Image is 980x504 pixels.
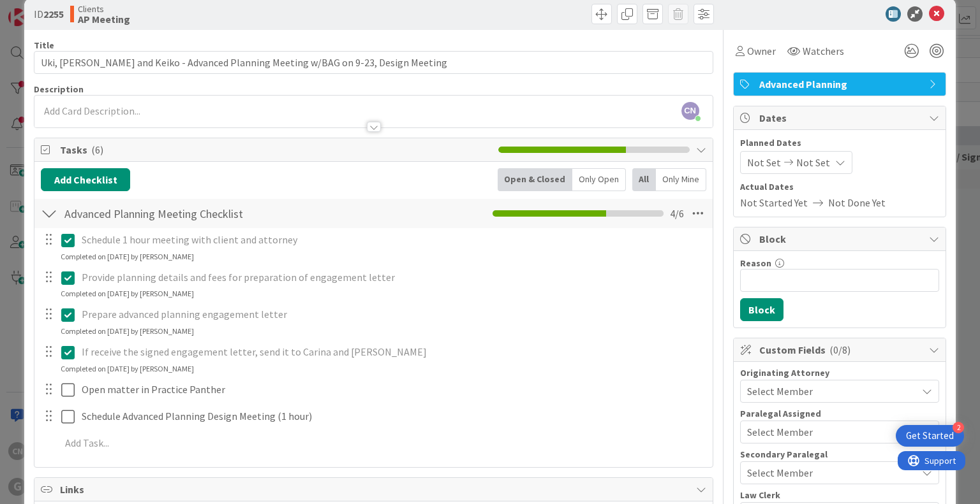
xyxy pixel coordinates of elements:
span: Advanced Planning [759,76,923,92]
input: type card name here... [34,51,713,74]
span: ( 0/8 ) [829,343,850,356]
span: Links [60,482,689,497]
span: 4 / 6 [670,206,684,221]
div: Law Clerk [740,491,939,500]
div: Open & Closed [498,168,572,191]
span: Block [759,231,923,247]
div: Completed on [DATE] by [PERSON_NAME] [61,251,194,263]
p: Open matter in Practice Panther [82,382,704,397]
div: Originating Attorney [740,368,939,377]
span: Planned Dates [740,136,939,150]
span: Dates [759,110,923,126]
div: Completed on [DATE] by [PERSON_NAME] [61,288,194,299]
div: Secondary Paralegal [740,450,939,459]
b: AP Meeting [78,14,130,24]
span: Select Member [747,384,813,399]
button: Block [740,298,783,321]
span: Custom Fields [759,342,923,357]
div: Open Get Started checklist, remaining modules: 2 [896,425,964,447]
span: Select Member [747,465,813,480]
span: ID [34,6,64,22]
input: Add Checklist... [60,202,347,225]
b: 2255 [43,8,64,20]
span: Clients [78,4,130,14]
span: Watchers [803,43,844,59]
div: Paralegal Assigned [740,409,939,418]
p: Schedule Advanced Planning Design Meeting (1 hour) [82,409,704,424]
p: If receive the signed engagement letter, send it to Carina and [PERSON_NAME] [82,345,704,359]
p: Prepare advanced planning engagement letter [82,307,704,322]
p: Provide planning details and fees for preparation of engagement letter [82,270,704,285]
span: Owner [747,43,776,59]
span: Not Done Yet [828,195,886,210]
span: Tasks [60,142,491,157]
div: Only Mine [656,168,706,191]
div: 2 [953,422,964,433]
label: Reason [740,257,771,269]
span: Description [34,83,84,95]
div: Only Open [572,168,626,191]
div: Completed on [DATE] by [PERSON_NAME] [61,326,194,337]
span: CN [681,102,699,120]
p: Schedule 1 hour meeting with client and attorney [82,233,704,247]
span: ( 6 ) [91,143,103,156]
span: Support [27,2,58,17]
span: Not Set [796,155,830,170]
button: Add Checklist [41,168,130,191]
div: All [632,168,656,191]
span: Not Started Yet [740,195,808,210]
span: Select Member [747,424,813,440]
div: Completed on [DATE] by [PERSON_NAME] [61,363,194,375]
div: Get Started [906,429,954,442]
label: Title [34,40,54,51]
span: Not Set [747,155,781,170]
span: Actual Dates [740,180,939,194]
